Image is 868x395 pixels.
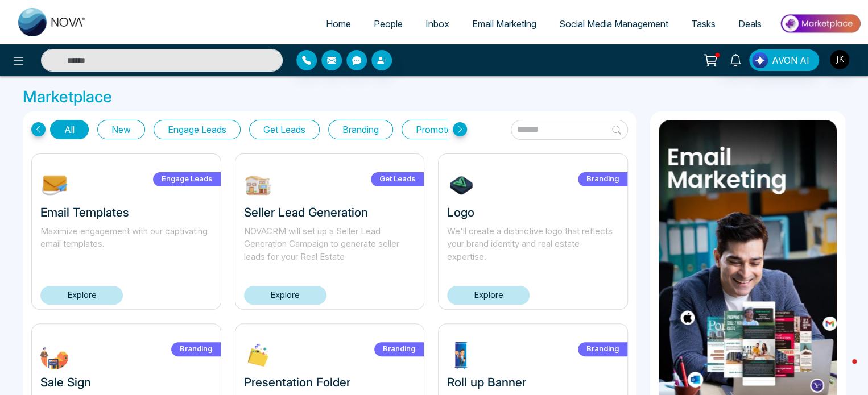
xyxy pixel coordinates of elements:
[40,205,212,219] h3: Email Templates
[578,342,627,356] label: Branding
[362,13,414,35] a: People
[371,172,424,186] label: Get Leads
[328,120,393,139] button: Branding
[752,52,768,68] img: Lead Flow
[40,171,69,199] img: NOmgJ1742393483.jpg
[559,18,668,30] span: Social Media Management
[374,18,403,30] span: People
[374,342,424,356] label: Branding
[402,120,499,139] button: Promote Listings
[18,8,86,36] img: Nova CRM Logo
[249,120,320,139] button: Get Leads
[447,375,619,389] h3: Roll up Banner
[727,13,773,35] a: Deals
[50,120,89,139] button: All
[414,13,461,35] a: Inbox
[829,356,857,384] iframe: Intercom live chat
[447,205,619,219] h3: Logo
[680,13,727,35] a: Tasks
[830,50,849,69] img: User Avatar
[40,225,212,264] p: Maximize engagement with our captivating email templates.
[40,375,212,389] h3: Sale Sign
[154,120,241,139] button: Engage Leads
[153,172,221,186] label: Engage Leads
[244,171,272,199] img: W9EOY1739212645.jpg
[472,18,536,30] span: Email Marketing
[40,341,69,369] img: FWbuT1732304245.jpg
[244,225,416,264] p: NOVACRM will set up a Seller Lead Generation Campaign to generate seller leads for your Real Estate
[447,286,530,305] a: Explore
[447,341,476,369] img: ptdrg1732303548.jpg
[23,88,845,107] h3: Marketplace
[691,18,716,30] span: Tasks
[244,286,326,305] a: Explore
[447,225,619,264] p: We'll create a distinctive logo that reflects your brand identity and real estate expertise.
[171,342,221,356] label: Branding
[315,13,362,35] a: Home
[244,205,416,219] h3: Seller Lead Generation
[578,172,627,186] label: Branding
[461,13,548,35] a: Email Marketing
[244,375,416,389] h3: Presentation Folder
[548,13,680,35] a: Social Media Management
[779,11,861,36] img: Market-place.gif
[425,18,449,30] span: Inbox
[326,18,351,30] span: Home
[749,49,819,71] button: AVON AI
[447,171,476,199] img: 7tHiu1732304639.jpg
[772,53,809,67] span: AVON AI
[97,120,145,139] button: New
[244,341,272,369] img: XLP2c1732303713.jpg
[40,286,123,305] a: Explore
[738,18,762,30] span: Deals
